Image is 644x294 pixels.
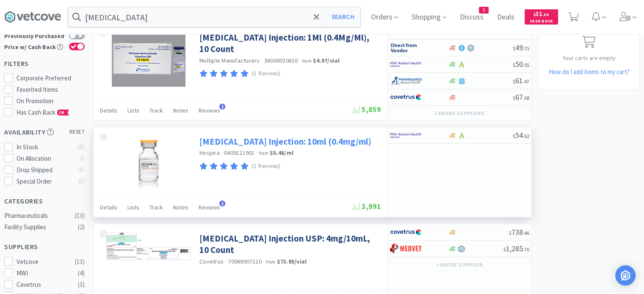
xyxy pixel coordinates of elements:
[4,196,85,206] h5: Categories
[17,257,69,267] div: Vetcove
[78,222,85,232] div: ( 2 )
[533,10,549,18] span: 31
[100,107,117,114] span: Details
[199,149,220,157] a: Hospira
[259,150,268,156] span: from
[4,59,85,69] h5: Filters
[17,73,85,83] div: Corporate Preferred
[4,43,65,50] div: Price w/ Cash Back
[17,165,73,175] div: Drop Shipped
[252,69,281,78] p: (1 Reviews)
[199,57,260,64] a: Multiple Manufacturers
[503,244,529,253] span: 1,285
[513,62,515,68] span: $
[513,59,529,69] span: 50
[390,129,422,142] img: f6b2451649754179b5b4e0c70c3f7cb0_2.png
[430,107,489,119] button: +3more suppliers
[4,211,73,221] div: Pharmaceuticals
[302,58,312,64] span: from
[523,95,529,101] span: . 08
[390,58,422,71] img: f6b2451649754179b5b4e0c70c3f7cb0_2.png
[261,57,263,64] span: ·
[263,258,265,265] span: ·
[523,246,529,253] span: . 70
[390,91,422,104] img: 77fca1acd8b6420a9015268ca798ef17_1.png
[513,43,529,52] span: 49
[149,107,163,114] span: Track
[58,110,66,115] span: CB
[199,233,379,256] a: [MEDICAL_DATA] Injection USP: 4mg/10mL, 10 Count
[533,12,536,17] span: $
[69,128,85,137] span: reset
[513,92,529,102] span: 67
[513,130,529,140] span: 54
[149,203,163,211] span: Track
[513,133,515,139] span: $
[539,53,639,63] p: Your carts are empty
[390,242,422,255] img: bdd3c0f4347043b9a893056ed883a29a_120.png
[17,176,73,187] div: Special Order
[78,268,85,278] div: ( 4 )
[199,107,220,114] span: Reviews
[4,222,73,232] div: Facility Supplies
[494,14,518,21] a: Deals
[112,32,185,87] img: 795f7fa6a4ee4dfa8486f4ef99202722_157751.jpeg
[173,107,188,114] span: Notes
[68,7,360,27] input: Search by item, sku, manufacturer, ingredient, size...
[513,45,515,52] span: $
[173,203,188,211] span: Notes
[17,96,85,106] div: On Promotion
[479,7,488,13] span: 5
[252,162,281,171] p: (1 Reviews)
[539,67,639,77] h5: How do I add items to my cart?
[75,211,85,221] div: ( 13 )
[523,230,529,236] span: . 46
[121,136,176,191] img: 8e2038889d39487caa3b81f66291f2a2_91253.jpeg
[100,203,117,211] span: Details
[266,259,275,265] span: from
[199,203,220,211] span: Reviews
[523,133,529,139] span: . 62
[530,19,553,25] span: Cash Back
[17,154,73,164] div: On Allocation
[264,57,298,64] span: 36000030810
[503,246,506,253] span: $
[299,57,301,64] span: ·
[256,149,258,157] span: ·
[78,280,85,290] div: ( 3 )
[352,201,381,211] span: 3,991
[75,257,85,267] div: ( 13 )
[228,258,262,265] span: 70069007210
[219,104,225,110] span: 1
[225,258,227,265] span: ·
[509,227,529,237] span: 738
[523,29,529,35] span: . 75
[4,242,85,252] h5: Suppliers
[127,107,139,114] span: Lists
[17,108,69,116] span: Has Cash Back
[513,26,529,36] span: 48
[224,149,255,157] span: 0409121901
[17,142,73,152] div: In Stock
[542,12,549,17] span: . 50
[325,7,360,27] button: Search
[221,149,223,157] span: ·
[106,233,191,260] img: f3a44c62b46f48a6a587872dada92e4f_384824.png
[17,85,85,95] div: Favorited Items
[523,45,529,52] span: . 75
[270,149,293,157] strong: $5.46 / ml
[509,230,511,236] span: $
[523,62,529,68] span: . 55
[4,32,65,39] div: Previously Purchased
[525,5,558,28] a: $31.50Cash Back
[17,280,69,290] div: Covetrus
[199,258,224,265] a: Covetrus
[219,201,225,206] span: 1
[513,29,515,35] span: $
[513,95,515,101] span: $
[313,57,340,64] strong: $4.97 / vial
[432,259,487,271] button: +1more supplier
[199,32,379,55] a: [MEDICAL_DATA] Injection: 1Ml (0.4Mg/Ml), 10 Count
[456,14,487,21] a: Discuss5
[277,258,307,265] strong: $73.85 / vial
